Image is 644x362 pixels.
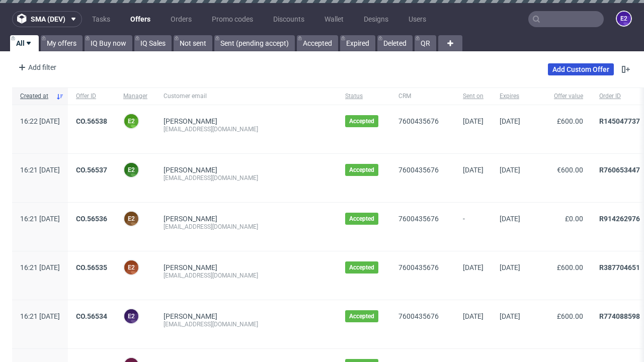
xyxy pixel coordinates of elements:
a: CO.56538 [76,117,107,125]
span: Customer email [164,92,329,101]
span: 16:21 [DATE] [20,166,60,174]
a: R387704651 [599,263,640,271]
div: [EMAIL_ADDRESS][DOMAIN_NAME] [164,223,329,231]
a: [PERSON_NAME] [164,117,217,125]
span: €600.00 [557,166,583,174]
figcaption: e2 [617,12,631,26]
span: Accepted [349,117,374,125]
span: CRM [398,92,447,101]
a: Wallet [318,11,350,27]
span: [DATE] [500,263,520,271]
figcaption: e2 [124,309,138,323]
a: 7600435676 [398,166,439,174]
a: Expired [340,35,375,51]
a: IQ Sales [134,35,172,51]
div: [EMAIL_ADDRESS][DOMAIN_NAME] [164,125,329,133]
a: Offers [124,11,156,27]
a: CO.56534 [76,312,107,320]
a: Accepted [297,35,338,51]
span: Offer ID [76,92,107,101]
span: Status [345,92,382,101]
span: £600.00 [557,312,583,320]
span: Accepted [349,215,374,223]
a: [PERSON_NAME] [164,263,217,271]
span: £600.00 [557,263,583,271]
div: [EMAIL_ADDRESS][DOMAIN_NAME] [164,320,329,328]
span: [DATE] [500,117,520,125]
a: Designs [358,11,394,27]
a: R774088598 [599,312,640,320]
a: R145047737 [599,117,640,125]
a: IQ Buy now [85,35,132,51]
span: £0.00 [565,215,583,223]
figcaption: e2 [124,260,138,275]
a: R914262976 [599,215,640,223]
a: Promo codes [206,11,259,27]
a: QR [415,35,436,51]
a: Orders [165,11,198,27]
a: Tasks [86,11,116,27]
span: 16:21 [DATE] [20,312,60,320]
a: Users [403,11,432,27]
span: [DATE] [463,117,484,125]
a: My offers [41,35,83,51]
div: Add filter [14,59,58,75]
button: sma (dev) [12,11,82,27]
figcaption: e2 [124,163,138,177]
span: Offer value [536,92,583,101]
a: [PERSON_NAME] [164,166,217,174]
div: [EMAIL_ADDRESS][DOMAIN_NAME] [164,174,329,182]
a: [PERSON_NAME] [164,215,217,223]
a: 7600435676 [398,117,439,125]
figcaption: e2 [124,114,138,128]
a: Not sent [174,35,212,51]
a: [PERSON_NAME] [164,312,217,320]
span: Accepted [349,312,374,320]
a: Discounts [267,11,310,27]
span: [DATE] [463,166,484,174]
span: - [463,215,484,239]
div: [EMAIL_ADDRESS][DOMAIN_NAME] [164,271,329,280]
span: [DATE] [500,166,520,174]
span: sma (dev) [31,16,65,23]
a: R760653447 [599,166,640,174]
span: 16:22 [DATE] [20,117,60,125]
span: Manager [123,92,147,101]
a: CO.56535 [76,263,107,271]
span: Sent on [463,92,484,101]
span: [DATE] [463,263,484,271]
span: £600.00 [557,117,583,125]
span: [DATE] [463,312,484,320]
a: CO.56537 [76,166,107,174]
span: [DATE] [500,312,520,320]
span: Expires [500,92,520,101]
span: Accepted [349,263,374,271]
figcaption: e2 [124,212,138,226]
a: Add Custom Offer [548,63,614,75]
span: 16:21 [DATE] [20,215,60,223]
a: 7600435676 [398,312,439,320]
span: 16:21 [DATE] [20,263,60,271]
a: Sent (pending accept) [214,35,295,51]
a: 7600435676 [398,215,439,223]
a: 7600435676 [398,263,439,271]
a: Deleted [377,35,413,51]
span: Created at [20,92,52,101]
span: [DATE] [500,215,520,223]
a: All [10,35,39,51]
a: CO.56536 [76,215,107,223]
span: Accepted [349,166,374,174]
